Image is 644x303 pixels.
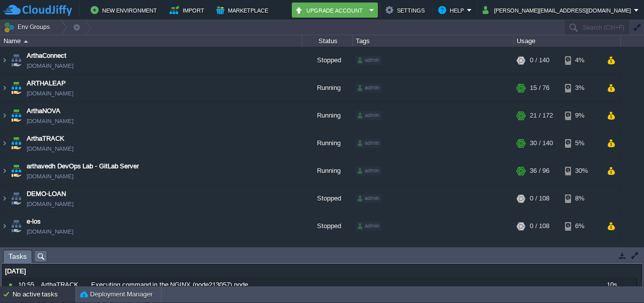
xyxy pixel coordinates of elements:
img: AMDAwAAAACH5BAEAAAAALAAAAAABAAEAAAICRAEAOw== [1,213,9,240]
div: 21 / 172 [530,102,553,129]
div: Running [302,240,353,267]
div: Status [303,35,352,47]
a: Kubernetes Cluster [27,244,83,254]
a: arthavedh DevOps Lab - GitLab Server [27,161,139,171]
div: Stopped [302,185,353,212]
img: AMDAwAAAACH5BAEAAAAALAAAAAABAAEAAAICRAEAOw== [1,240,9,267]
div: 4% [565,47,598,74]
a: DEMO-LOAN [27,189,66,199]
a: [DOMAIN_NAME] [27,61,73,71]
div: 30% [565,157,598,184]
a: ArthaConnect [27,51,66,61]
a: [DOMAIN_NAME] [27,116,73,126]
button: Marketplace [216,4,271,16]
div: admin [356,222,381,231]
div: 15 / 76 [530,74,549,102]
img: AMDAwAAAACH5BAEAAAAALAAAAAABAAEAAAICRAEAOw== [9,157,23,184]
iframe: chat widget [602,263,634,293]
a: ArthaTRACK [27,134,64,144]
button: [PERSON_NAME][EMAIL_ADDRESS][DOMAIN_NAME] [482,4,634,16]
div: Running [302,157,353,184]
div: Stopped [302,213,353,240]
div: admin [356,194,381,203]
img: AMDAwAAAACH5BAEAAAAALAAAAAABAAEAAAICRAEAOw== [1,74,9,102]
div: 0 / 108 [530,185,549,212]
div: Name [1,35,302,47]
a: [DOMAIN_NAME] [27,227,73,237]
div: 3% [565,74,598,102]
img: AMDAwAAAACH5BAEAAAAALAAAAAABAAEAAAICRAEAOw== [9,74,23,102]
span: Tasks [9,250,27,263]
img: AMDAwAAAACH5BAEAAAAALAAAAAABAAEAAAICRAEAOw== [9,213,23,240]
a: [DOMAIN_NAME] [27,144,73,154]
img: CloudJiffy [4,4,72,17]
div: 10s [587,278,636,291]
div: 6% [565,213,598,240]
a: e-los [27,217,41,227]
div: admin [356,139,381,148]
div: 0 / 140 [530,47,549,74]
a: [DOMAIN_NAME] [27,171,73,181]
div: 0 / 108 [530,213,549,240]
img: AMDAwAAAACH5BAEAAAAALAAAAAABAAEAAAICRAEAOw== [1,102,9,129]
button: Upgrade Account [295,4,366,16]
button: Env Groups [4,20,53,34]
div: 8% [565,185,598,212]
div: 9% [565,102,598,129]
a: [DOMAIN_NAME] [27,199,73,209]
button: Deployment Manager [80,289,152,299]
button: Settings [385,4,428,16]
div: Running [302,74,353,102]
span: Executing command in the NGINX (node213057) node [91,280,248,289]
button: Help [438,4,467,16]
div: 30 / 140 [530,130,553,157]
img: AMDAwAAAACH5BAEAAAAALAAAAAABAAEAAAICRAEAOw== [1,130,9,157]
div: 15 / 72 [530,240,549,267]
img: AMDAwAAAACH5BAEAAAAALAAAAAABAAEAAAICRAEAOw== [24,40,28,43]
a: [DOMAIN_NAME] [27,88,73,98]
div: ArthaTRACK [38,278,88,291]
div: Tags [353,35,513,47]
button: Import [170,4,207,16]
div: admin [356,56,381,65]
img: AMDAwAAAACH5BAEAAAAALAAAAAABAAEAAAICRAEAOw== [9,102,23,129]
button: New Environment [91,4,160,16]
div: 10:55 [18,278,37,291]
img: AMDAwAAAACH5BAEAAAAALAAAAAABAAEAAAICRAEAOw== [1,47,9,74]
div: No active tasks [13,286,75,302]
img: AMDAwAAAACH5BAEAAAAALAAAAAABAAEAAAICRAEAOw== [9,240,23,267]
a: ArthaNOVA [27,106,60,116]
div: 5% [565,130,598,157]
div: 3% [565,240,598,267]
div: Usage [514,35,620,47]
img: AMDAwAAAACH5BAEAAAAALAAAAAABAAEAAAICRAEAOw== [1,185,9,212]
div: Running [302,102,353,129]
div: Running [302,130,353,157]
img: AMDAwAAAACH5BAEAAAAALAAAAAABAAEAAAICRAEAOw== [9,47,23,74]
img: AMDAwAAAACH5BAEAAAAALAAAAAABAAEAAAICRAEAOw== [9,185,23,212]
div: admin [356,83,381,92]
a: ARTHALEAP [27,78,66,88]
img: AMDAwAAAACH5BAEAAAAALAAAAAABAAEAAAICRAEAOw== [9,130,23,157]
div: admin [356,111,381,120]
div: admin [356,166,381,175]
div: Stopped [302,47,353,74]
img: AMDAwAAAACH5BAEAAAAALAAAAAABAAEAAAICRAEAOw== [1,157,9,184]
div: [DATE] [3,265,636,278]
div: 36 / 96 [530,157,549,184]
